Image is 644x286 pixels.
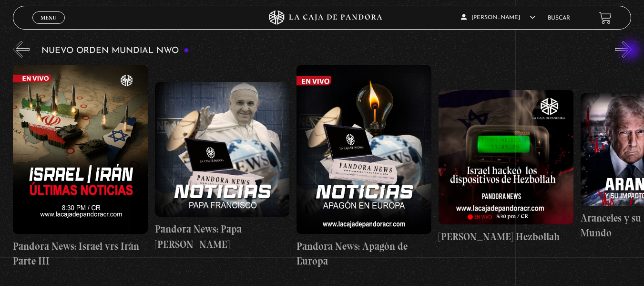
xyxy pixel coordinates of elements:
[439,229,573,244] h4: [PERSON_NAME] Hezbollah
[13,41,30,58] button: Previous
[599,11,612,24] a: View your shopping cart
[548,15,570,21] a: Buscar
[155,222,290,252] h4: Pandora News: Papa [PERSON_NAME]
[439,65,573,268] a: [PERSON_NAME] Hezbollah
[296,65,431,268] a: Pandora News: Apagón de Europa
[13,239,148,269] h4: Pandora News: Israel vrs Irán Parte III
[41,15,56,21] span: Menu
[155,65,290,268] a: Pandora News: Papa [PERSON_NAME]
[461,15,535,21] span: [PERSON_NAME]
[13,65,148,268] a: Pandora News: Israel vrs Irán Parte III
[41,46,189,55] h3: Nuevo Orden Mundial NWO
[296,239,431,269] h4: Pandora News: Apagón de Europa
[615,41,632,58] button: Next
[37,23,60,30] span: Cerrar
